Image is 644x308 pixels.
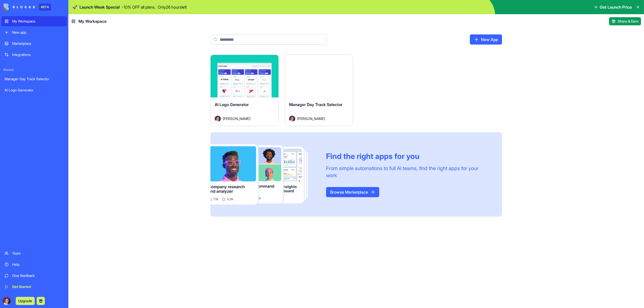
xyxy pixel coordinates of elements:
a: AI Logo GeneratorAvatar[PERSON_NAME] [210,55,279,126]
span: 🚀 [72,4,77,10]
div: Manager Day Track Selector [5,76,64,81]
div: My Workspace [12,19,64,24]
div: BETA [39,4,51,11]
span: [PERSON_NAME] [297,116,325,121]
img: Frame_181_egmpey.png [210,144,318,205]
a: My Workspace [2,16,67,26]
div: Integrations [12,52,64,57]
span: My Workspace [78,18,107,24]
div: Get Started [12,284,64,289]
div: Help [12,262,64,267]
img: ACg8ocKD9Ijsh0tOt2rStbhK1dGRFaGkWqSBycj3cEGR-IABVQulg99U1A=s96-c [3,297,11,305]
p: Only 26 hours left [158,4,187,10]
a: BETA [4,4,51,11]
a: New app [2,27,67,37]
a: Help [2,259,67,270]
div: Marketplace [12,41,64,46]
div: New app [12,30,64,35]
button: Share & Earn [609,17,641,25]
span: Manager Day Track Selector [289,102,343,107]
img: Avatar [215,116,221,122]
a: Manager Day Track SelectorAvatar[PERSON_NAME] [285,55,353,126]
span: Share & Earn [618,19,638,24]
span: Recent [2,68,67,72]
div: From simple automations to full AI teams, find the right apps for your work [326,165,490,179]
span: Launch Week Special [79,4,120,10]
a: Browse Marketplace [326,187,379,197]
span: AI Logo Generator [215,102,249,107]
a: Team [2,248,67,258]
span: Get Launch Price [600,4,632,10]
a: New App [470,34,502,45]
div: Find the right apps for you [326,152,490,161]
a: Get Started [2,282,67,292]
img: logo [4,4,35,11]
span: [PERSON_NAME] [223,116,250,121]
div: AI Logo Generator [5,88,64,93]
div: Give feedback [12,273,64,278]
a: AI Logo Generator [2,85,67,95]
div: Team [12,251,64,256]
button: Upgrade [16,297,35,305]
a: Manager Day Track Selector [2,74,67,84]
a: Integrations [2,50,67,60]
img: Avatar [289,116,295,122]
a: Marketplace [2,38,67,49]
a: Upgrade [16,298,35,303]
a: Give feedback [2,271,67,281]
p: - 10 % OFF all plans. [122,4,156,10]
